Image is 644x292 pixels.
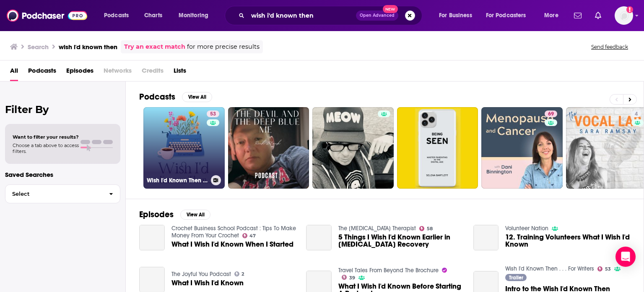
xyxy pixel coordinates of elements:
[383,5,398,13] span: New
[147,177,208,184] h3: Wish I'd Known Then . . . For Writers
[342,275,355,280] a: 39
[124,42,185,52] a: Try an exact match
[233,6,430,25] div: Search podcasts, credits, & more...
[480,9,538,22] button: open menu
[210,110,216,118] span: 53
[306,225,332,250] a: 5 Things I Wish I'd Known Earlier in Eating Disorder Recovery
[144,10,162,21] span: Charts
[592,8,605,23] a: Show notifications dropdown
[143,107,225,189] a: 53Wish I'd Known Then . . . For Writers
[180,210,210,220] button: View All
[589,43,631,50] button: Send feedback
[615,6,633,25] img: User Profile
[481,107,563,189] a: 69
[7,8,87,24] img: Podchaser - Follow, Share and Rate Podcasts
[249,234,256,238] span: 47
[187,42,260,52] span: for more precise results
[171,279,244,287] a: What I Wish I'd Known
[544,10,558,21] span: More
[605,267,611,271] span: 53
[548,110,554,118] span: 69
[104,64,132,81] span: Networks
[356,11,398,21] button: Open AdvancedNew
[631,110,641,117] a: 4
[433,9,483,22] button: open menu
[174,64,186,81] a: Lists
[349,276,355,280] span: 39
[338,234,463,248] a: 5 Things I Wish I'd Known Earlier in Eating Disorder Recovery
[360,13,395,18] span: Open Advanced
[615,247,636,267] div: Open Intercom Messenger
[171,225,296,239] a: Crochet Business School Podcast : Tips To Make Money From Your Crochet
[5,171,120,179] p: Saved Searches
[13,134,79,140] span: Want to filter your results?
[242,233,256,238] a: 47
[241,272,244,276] span: 2
[139,225,165,250] a: What I Wish I'd Known When I Started
[635,110,638,118] span: 4
[234,271,244,276] a: 2
[28,64,56,81] a: Podcasts
[597,266,611,271] a: 53
[139,92,212,102] a: PodcastsView All
[139,92,175,102] h2: Podcasts
[171,271,231,278] a: The Joyful You Podcast
[338,267,439,274] a: Travel Tales From Beyond The Brochure
[473,225,499,250] a: 12. Training Volunteers What I Wish I'd Known
[615,6,633,25] button: Show profile menu
[139,9,167,22] a: Charts
[139,209,210,220] a: EpisodesView All
[179,10,208,21] span: Monitoring
[509,275,523,280] span: Trailer
[248,9,356,22] input: Search podcasts, credits, & more...
[615,6,633,25] span: Logged in as NickG
[626,6,633,13] svg: Add a profile image
[13,142,79,154] span: Choose a tab above to access filters.
[171,241,293,248] a: What I Wish I'd Known When I Started
[419,226,433,231] a: 58
[545,110,557,117] a: 69
[207,110,219,117] a: 53
[5,184,120,203] button: Select
[5,103,120,116] h2: Filter By
[486,10,526,21] span: For Podcasters
[338,234,463,248] span: 5 Things I Wish I'd Known Earlier in [MEDICAL_DATA] Recovery
[571,8,585,23] a: Show notifications dropdown
[427,227,433,231] span: 58
[28,43,49,51] h3: Search
[66,64,93,81] a: Episodes
[104,10,129,21] span: Podcasts
[538,9,569,22] button: open menu
[505,265,594,272] a: Wish I'd Known Then . . . For Writers
[139,209,174,220] h2: Episodes
[505,234,630,248] a: 12. Training Volunteers What I Wish I'd Known
[505,225,548,232] a: Volunteer Nation
[98,9,140,22] button: open menu
[173,9,219,22] button: open menu
[182,92,212,102] button: View All
[439,10,472,21] span: For Business
[10,64,18,81] a: All
[338,225,416,232] a: The Eating Disorder Therapist
[142,64,164,81] span: Credits
[5,191,102,197] span: Select
[59,43,117,51] h3: wish i'd known then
